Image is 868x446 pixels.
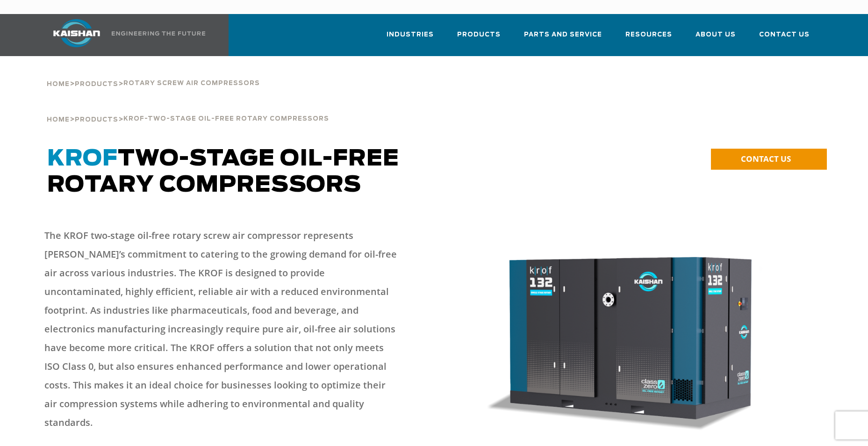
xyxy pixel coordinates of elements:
[75,79,118,88] a: Products
[112,31,205,36] img: Engineering the future
[123,80,260,86] span: Rotary Screw Air Compressors
[47,92,821,127] div: > >
[47,79,70,88] a: Home
[759,22,810,54] a: Contact Us
[387,22,434,54] a: Industries
[457,29,501,40] span: Products
[47,148,399,196] span: TWO-STAGE OIL-FREE ROTARY COMPRESSORS
[741,153,791,164] span: CONTACT US
[44,226,397,432] p: The KROF two-stage oil-free rotary screw air compressor represents [PERSON_NAME]’s commitment to ...
[711,149,827,170] a: CONTACT US
[47,148,118,170] span: KROF
[457,22,501,54] a: Products
[696,22,736,54] a: About Us
[47,81,70,87] span: Home
[524,29,602,40] span: Parts and Service
[625,22,672,54] a: Resources
[696,29,736,40] span: About Us
[75,115,118,123] a: Products
[42,19,112,47] img: kaishan logo
[47,117,70,123] span: Home
[42,14,207,56] a: Kaishan USA
[47,115,70,123] a: Home
[75,81,118,87] span: Products
[625,29,672,40] span: Resources
[47,56,260,92] div: > >
[524,22,602,54] a: Parts and Service
[75,117,118,123] span: Products
[759,29,810,40] span: Contact Us
[387,29,434,40] span: Industries
[123,116,329,122] span: KROF-TWO-STAGE OIL-FREE ROTARY COMPRESSORS
[440,231,822,446] img: krof132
